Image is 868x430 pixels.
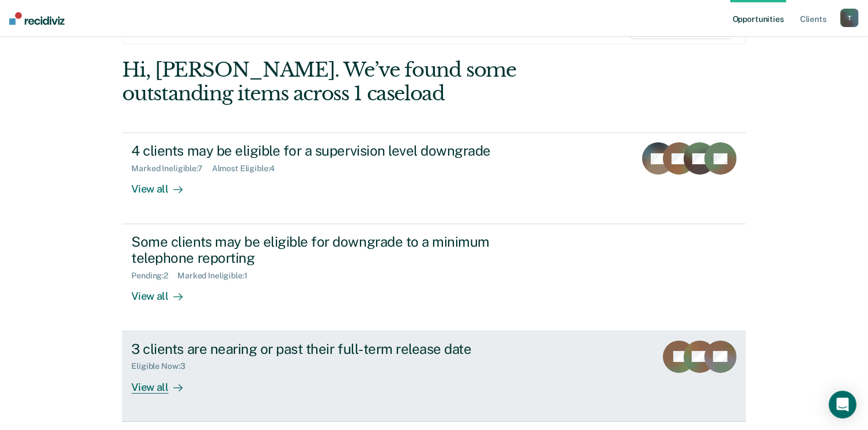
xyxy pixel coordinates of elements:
div: View all [131,173,196,196]
div: Eligible Now : 3 [131,361,194,371]
div: Some clients may be eligible for downgrade to a minimum telephone reporting [131,233,536,267]
div: 4 clients may be eligible for a supervision level downgrade [131,142,536,159]
button: T [840,9,859,27]
div: Almost Eligible : 4 [212,164,285,173]
a: Some clients may be eligible for downgrade to a minimum telephone reportingPending:2Marked Inelig... [122,224,745,331]
div: Open Intercom Messenger [829,391,856,418]
div: View all [131,281,196,303]
div: Marked Ineligible : 7 [131,164,211,173]
a: 3 clients are nearing or past their full-term release dateEligible Now:3View all [122,331,745,422]
img: Recidiviz [9,12,65,25]
div: Hi, [PERSON_NAME]. We’ve found some outstanding items across 1 caseload [122,58,621,105]
a: 4 clients may be eligible for a supervision level downgradeMarked Ineligible:7Almost Eligible:4Vi... [122,133,745,224]
div: View all [131,371,196,394]
div: 3 clients are nearing or past their full-term release date [131,341,536,357]
div: Pending : 2 [131,271,177,281]
div: Marked Ineligible : 1 [177,271,256,281]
